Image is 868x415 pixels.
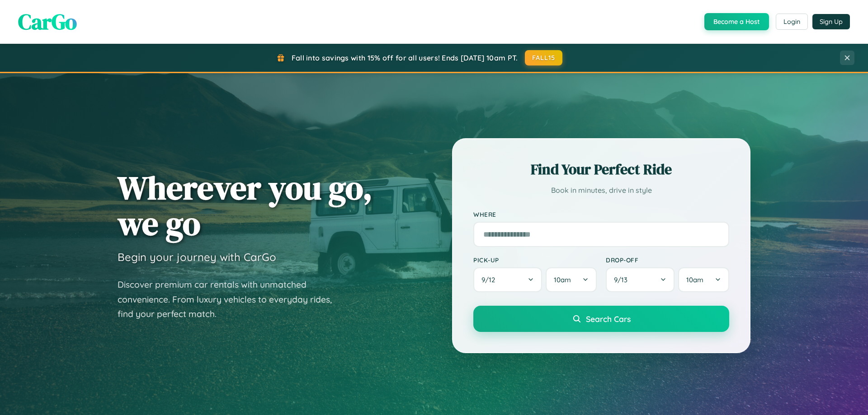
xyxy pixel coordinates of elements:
[704,13,769,30] button: Become a Host
[614,275,632,284] span: 9 / 13
[812,14,850,29] button: Sign Up
[678,267,729,292] button: 10am
[586,314,631,324] span: Search Cars
[606,267,675,292] button: 9/13
[606,256,729,264] label: Drop-off
[481,275,500,284] span: 9 / 12
[473,159,729,179] h2: Find Your Perfect Ride
[118,250,276,264] h3: Begin your journey with CarGo
[118,277,344,322] p: Discover premium car rentals with unmatched convenience. From luxury vehicles to everyday rides, ...
[473,306,729,332] button: Search Cars
[473,267,542,292] button: 9/12
[292,53,518,62] span: Fall into savings with 15% off for all users! Ends [DATE] 10am PT.
[554,275,571,284] span: 10am
[776,14,808,30] button: Login
[686,275,703,284] span: 10am
[118,170,373,241] h1: Wherever you go, we go
[473,256,597,264] label: Pick-up
[525,50,563,65] button: FALL15
[546,267,597,292] button: 10am
[473,210,729,218] label: Where
[473,184,729,197] p: Book in minutes, drive in style
[18,7,77,37] span: CarGo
